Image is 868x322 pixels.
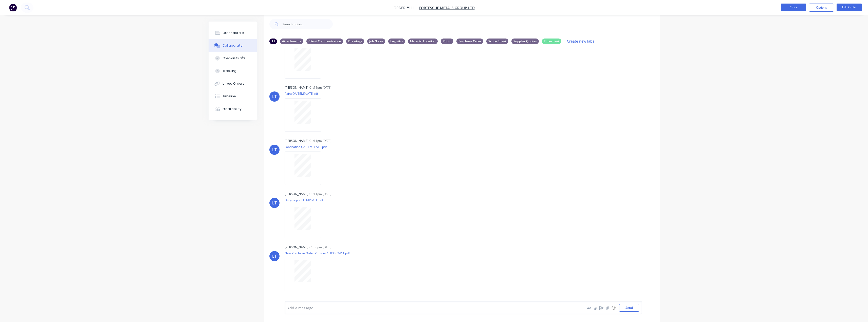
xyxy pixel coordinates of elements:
a: FORTESCUE METALS GROUP LTD [419,5,475,10]
div: Profitability [223,107,242,111]
p: Paint QA TEMPLATE.pdf [285,91,326,96]
button: Profitability [209,103,257,115]
button: Edit Order [837,4,862,11]
button: Collaborate [209,39,257,52]
p: New Purchase Order Printout 4503062411.pdf [285,251,350,255]
div: Purchase Order [456,39,483,44]
button: Timeline [209,90,257,103]
p: Fabrication QA TEMPLATE.pdf [285,145,327,149]
div: Drawings [346,39,364,44]
button: Linked Orders [209,77,257,90]
div: All [269,39,277,44]
div: LT [272,147,277,153]
button: ☺ [611,305,617,311]
div: 01:11pm [DATE] [309,85,331,90]
div: [PERSON_NAME] [285,85,308,90]
div: [PERSON_NAME] [285,192,308,196]
button: Order details [209,27,257,39]
div: 01:11pm [DATE] [309,139,331,143]
button: Options [809,4,834,12]
div: Linked Orders [223,81,244,86]
div: [PERSON_NAME] [285,245,308,250]
div: Supplier Quotes [511,39,539,44]
div: Scope Sheet [486,39,508,44]
div: 01:00pm [DATE] [309,245,331,250]
button: Close [781,4,806,11]
div: Client Communication [306,39,343,44]
div: Tracking [223,69,236,73]
div: Attachments [280,39,303,44]
p: Daily Report TEMPLATE.pdf [285,198,326,202]
div: Material Location [408,39,438,44]
span: Order #1111 - [394,5,419,10]
div: Collaborate [223,43,243,48]
button: Aa [586,305,592,311]
div: Checklists 0/0 [223,56,245,61]
div: Photo [441,39,453,44]
button: Tracking [209,65,257,77]
div: Order details [223,31,244,35]
button: @ [592,305,598,311]
div: Job Notes [367,39,385,44]
img: Factory [9,4,17,11]
div: Timesheet [542,39,561,44]
button: Send [619,304,639,312]
button: Create new label [564,38,598,45]
div: 01:11pm [DATE] [309,192,331,196]
div: Logistics [388,39,405,44]
div: LT [272,200,277,206]
div: Timeline [223,94,236,99]
div: LT [272,253,277,259]
button: Checklists 0/0 [209,52,257,65]
div: [PERSON_NAME] [285,139,308,143]
div: LT [272,93,277,100]
input: Search notes... [283,19,333,29]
